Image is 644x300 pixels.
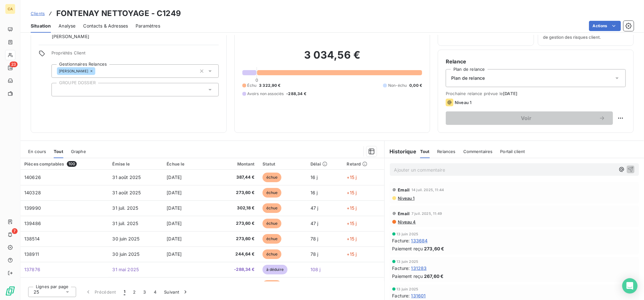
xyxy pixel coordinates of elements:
[221,161,255,166] div: Montant
[263,161,303,166] div: Statut
[83,23,128,29] span: Contacts & Adresses
[57,87,62,93] input: Ajouter une valeur
[392,237,410,244] span: Facture :
[28,149,46,154] span: En cours
[412,188,444,192] span: 14 juil. 2025, 11:44
[263,280,282,290] span: échue
[167,236,182,241] span: [DATE]
[136,23,160,29] span: Paramètres
[397,260,419,264] span: 13 juin 2025
[112,251,139,257] span: 30 juin 2025
[112,174,141,180] span: 31 août 2025
[263,173,282,182] span: échue
[455,100,471,105] span: Niveau 1
[56,8,181,19] h3: FONTENAY NETTOYAGE - C1249
[67,161,77,167] span: 100
[221,205,255,211] span: 302,18 €
[24,251,39,257] span: 138911
[310,236,318,241] span: 78 j
[398,187,410,192] span: Email
[112,267,139,272] span: 31 mai 2025
[167,161,213,166] div: Échue le
[446,91,626,96] span: Prochaine relance prévue le
[71,149,86,154] span: Graphe
[397,196,415,201] span: Niveau 1
[167,190,182,195] span: [DATE]
[424,245,444,252] span: 273,60 €
[95,68,100,74] input: Ajouter une valeur
[24,236,40,241] span: 138514
[310,267,321,272] span: 108 j
[24,221,41,226] span: 139486
[392,292,410,299] span: Facture :
[112,236,139,241] span: 30 juin 2025
[310,251,318,257] span: 78 j
[347,190,357,195] span: +15 j
[397,287,419,291] span: 13 juin 2025
[112,190,141,195] span: 31 août 2025
[347,174,357,180] span: +15 j
[446,58,626,65] h6: Relance
[221,174,255,181] span: 387,44 €
[255,77,258,83] span: 0
[10,61,18,67] span: 23
[263,265,287,274] span: à déduire
[112,221,138,226] span: 31 juil. 2025
[398,211,410,216] span: Email
[397,219,416,224] span: Niveau 4
[622,278,638,294] div: Open Intercom Messenger
[167,221,182,226] span: [DATE]
[424,273,444,280] span: 267,60 €
[263,188,282,198] span: échue
[411,237,428,244] span: 133684
[221,236,255,242] span: 273,60 €
[51,50,219,59] span: Propriétés Client
[24,161,105,167] div: Pièces comptables
[247,83,257,88] span: Échu
[347,161,381,166] div: Retard
[112,161,159,166] div: Émise le
[221,220,255,227] span: 273,60 €
[500,149,525,154] span: Portail client
[412,212,442,215] span: 7 juil. 2025, 11:49
[247,91,284,97] span: Avoirs non associés
[24,267,40,272] span: 137876
[221,251,255,257] span: 244,64 €
[409,83,422,88] span: 0,00 €
[437,149,456,154] span: Relances
[420,149,430,154] span: Tout
[242,49,422,68] h2: 3 034,56 €
[453,116,599,121] span: Voir
[310,190,318,195] span: 16 j
[221,266,255,273] span: -288,34 €
[52,33,89,40] span: [PERSON_NAME]
[31,10,45,17] a: Clients
[463,149,493,154] span: Commentaires
[34,289,39,295] span: 25
[411,292,426,299] span: 131601
[129,285,139,299] button: 2
[259,83,281,88] span: 3 322,90 €
[59,69,88,73] span: [PERSON_NAME]
[310,205,318,211] span: 47 j
[503,91,517,96] span: [DATE]
[589,21,621,31] button: Actions
[31,23,51,29] span: Situation
[54,149,63,154] span: Tout
[167,251,182,257] span: [DATE]
[24,174,41,180] span: 140626
[263,234,282,244] span: échue
[310,174,318,180] span: 16 j
[392,265,410,272] span: Facture :
[287,91,306,97] span: -288,34 €
[124,289,125,295] span: 1
[140,285,150,299] button: 3
[31,11,45,16] span: Clients
[150,285,160,299] button: 4
[310,161,339,166] div: Délai
[12,228,18,234] span: 7
[392,273,423,280] span: Paiement reçu
[310,221,318,226] span: 47 j
[263,203,282,213] span: échue
[59,23,75,29] span: Analyse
